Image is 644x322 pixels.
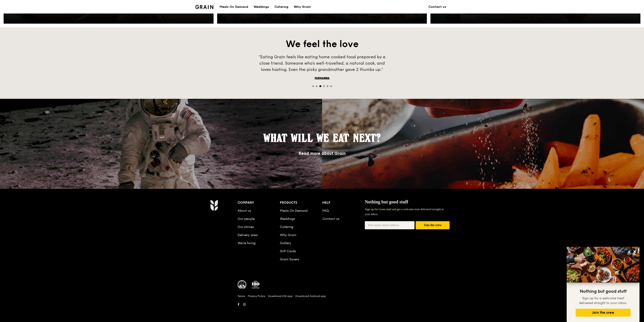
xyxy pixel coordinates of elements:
[254,0,269,14] div: Weddings
[365,199,408,204] span: Nothing but good stuff
[280,209,308,213] a: Meals On Demand
[210,200,218,211] img: Grain
[263,131,381,144] span: What will we eat next?
[567,247,640,283] img: DSC07876-Edit02-Large.jpeg
[272,0,291,14] a: Catering
[426,0,449,14] a: Contact us
[280,233,296,237] a: Why Grain
[319,85,321,87] span: Go to slide 3
[280,257,299,261] a: Grain Savers
[291,0,314,14] a: Why Grain
[365,207,444,216] span: Sign up for Grain mail and get a welcome treat delivered straight to your inbox.
[280,241,291,245] a: Gallery
[322,200,365,206] div: Help
[579,296,627,305] span: Sign up for a welcome treat delivered straight to your inbox.
[274,0,288,14] div: Catering
[238,280,247,289] img: MUIS Halal Certified
[195,5,214,9] img: Grain
[238,217,255,221] a: Our people
[238,294,245,298] a: Terms
[631,248,638,255] button: Close
[322,209,329,213] a: FAQ
[580,289,626,294] span: Nothing but good stuff
[238,200,280,206] div: Company
[330,85,332,87] span: Go to slide 6
[576,309,631,317] button: Join the crew
[416,221,450,230] button: Join the crew
[280,249,296,253] a: Gift Cards
[238,209,251,213] a: About us
[316,85,318,87] span: Go to slide 2
[294,0,311,14] div: Why Grain
[193,308,452,311] h6: Revision
[255,76,390,81] div: Farhanna
[220,0,248,14] div: Meals On Demand
[251,0,272,14] a: Weddings
[238,225,254,229] a: Our stories
[238,241,256,245] a: We’re hiring
[322,217,339,221] a: Contact us
[323,85,325,87] span: Go to slide 4
[299,151,346,156] a: Read more about Grain
[295,294,326,298] a: Download Android app
[280,217,295,221] a: Weddings
[280,200,322,206] div: Products
[248,294,265,298] a: Privacy Policy
[255,54,390,73] div: “Eating Grain feels like eating home cooked food prepared by a close friend. Someone who’s well-t...
[280,225,293,229] a: Catering
[327,85,328,87] span: Go to slide 5
[238,233,258,237] a: Delivery area
[268,294,293,298] a: Download iOS app
[312,85,314,87] span: Go to slide 1
[365,221,415,229] input: Non-spam email address
[251,280,260,289] img: ISO Certified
